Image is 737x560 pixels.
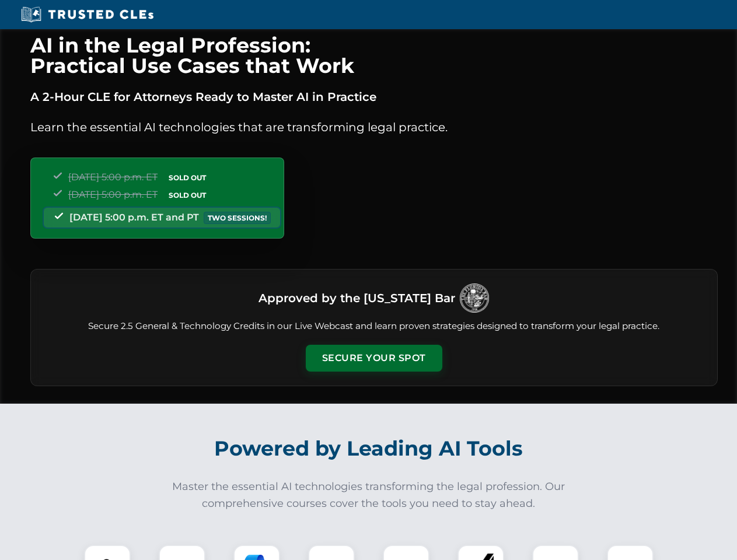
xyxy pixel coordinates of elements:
span: SOLD OUT [165,189,210,201]
h1: AI in the Legal Profession: Practical Use Cases that Work [30,35,718,76]
span: [DATE] 5:00 p.m. ET [68,189,158,200]
p: Secure 2.5 General & Technology Credits in our Live Webcast and learn proven strategies designed ... [45,320,703,333]
img: Logo [460,283,489,313]
p: Learn the essential AI technologies that are transforming legal practice. [30,118,718,136]
h3: Approved by the [US_STATE] Bar [259,288,455,309]
span: SOLD OUT [165,171,210,184]
img: Trusted CLEs [18,6,157,23]
button: Secure Your Spot [306,345,442,372]
p: A 2-Hour CLE for Attorneys Ready to Master AI in Practice [30,87,718,106]
h2: Powered by Leading AI Tools [46,428,692,469]
span: [DATE] 5:00 p.m. ET [68,171,158,183]
p: Master the essential AI technologies transforming the legal profession. Our comprehensive courses... [165,478,573,512]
